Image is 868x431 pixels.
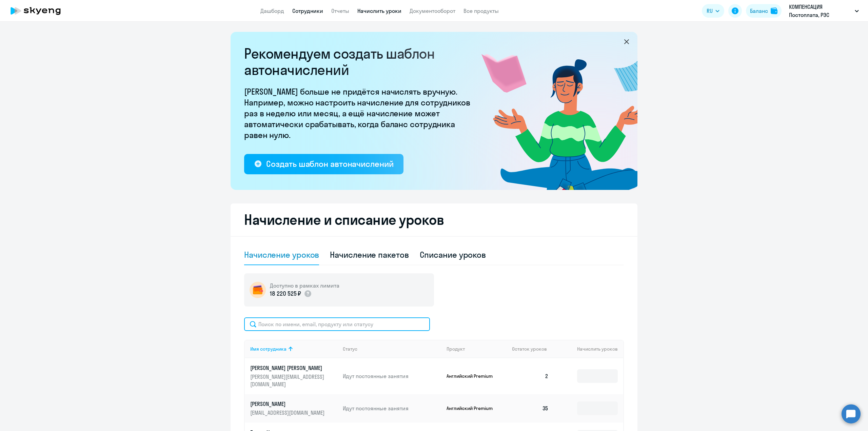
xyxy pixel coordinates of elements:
[244,154,403,174] button: Создать шаблон автоначислений
[512,346,547,352] span: Остаток уроков
[343,346,441,352] div: Статус
[786,3,862,19] button: КОМПЕНСАЦИЯ Постоплата, РЭС ИНЖИНИРИНГ, ООО
[750,7,768,15] div: Баланс
[250,364,337,388] a: [PERSON_NAME] [PERSON_NAME][PERSON_NAME][EMAIL_ADDRESS][DOMAIN_NAME]
[250,409,326,416] p: [EMAIL_ADDRESS][DOMAIN_NAME]
[702,4,724,18] button: RU
[250,400,337,416] a: [PERSON_NAME][EMAIL_ADDRESS][DOMAIN_NAME]
[270,282,339,289] h5: Доступно в рамках лимита
[463,7,499,14] a: Все продукты
[250,400,326,408] p: [PERSON_NAME]
[343,372,441,380] p: Идут постоянные занятия
[357,7,401,14] a: Начислить уроки
[420,249,486,260] div: Списание уроков
[447,346,507,352] div: Продукт
[260,7,284,14] a: Дашборд
[707,7,713,15] span: RU
[554,340,623,358] th: Начислить уроков
[447,373,497,379] p: Английский Premium
[746,4,782,18] button: Балансbalance
[512,346,554,352] div: Остаток уроков
[244,249,319,260] div: Начисление уроков
[789,3,852,19] p: КОМПЕНСАЦИЯ Постоплата, РЭС ИНЖИНИРИНГ, ООО
[244,212,624,228] h2: Начисление и списание уроков
[771,7,777,14] img: balance
[244,317,430,331] input: Поиск по имени, email, продукту или статусу
[250,346,287,352] div: Имя сотрудника
[250,282,266,298] img: wallet-circle.png
[447,405,497,411] p: Английский Premium
[331,7,349,14] a: Отчеты
[343,405,441,412] p: Идут постоянные занятия
[266,158,393,169] div: Создать шаблон автоначислений
[250,364,326,372] p: [PERSON_NAME] [PERSON_NAME]
[507,394,554,423] td: 35
[410,7,455,14] a: Документооборот
[447,346,465,352] div: Продукт
[250,373,326,388] p: [PERSON_NAME][EMAIL_ADDRESS][DOMAIN_NAME]
[507,358,554,394] td: 2
[244,86,475,140] p: [PERSON_NAME] больше не придётся начислять вручную. Например, можно настроить начисление для сотр...
[292,7,323,14] a: Сотрудники
[244,45,475,78] h2: Рекомендуем создать шаблон автоначислений
[250,346,337,352] div: Имя сотрудника
[330,249,409,260] div: Начисление пакетов
[270,289,301,298] p: 18 220 525 ₽
[343,346,357,352] div: Статус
